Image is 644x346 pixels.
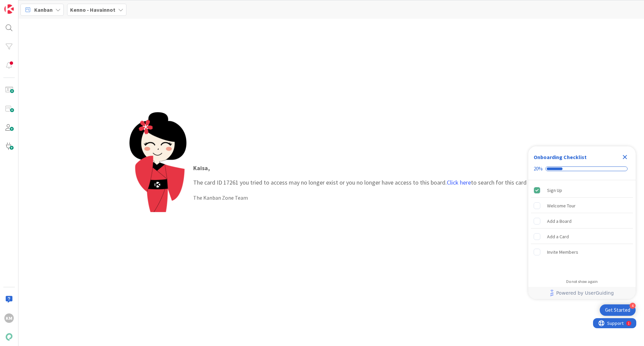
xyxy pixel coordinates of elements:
[193,194,527,202] div: The Kanban Zone Team
[531,245,633,259] div: Invite Members is incomplete.
[193,164,210,172] strong: Kaisa ,
[600,304,636,316] div: Open Get Started checklist, remaining modules: 4
[531,229,633,244] div: Add a Card is incomplete.
[605,307,630,313] div: Get Started
[70,6,115,13] b: Kenno - Havainnot
[534,153,587,161] div: Onboarding Checklist
[531,198,633,213] div: Welcome Tour is incomplete.
[528,287,636,299] div: Footer
[630,303,636,309] div: 4
[35,3,37,8] div: 1
[534,166,630,172] div: Checklist progress: 20%
[547,217,572,225] div: Add a Board
[531,183,633,198] div: Sign Up is complete.
[4,4,14,14] img: Visit kanbanzone.com
[447,179,471,186] a: Click here
[4,313,14,323] div: KM
[534,166,543,172] div: 20%
[556,289,614,297] span: Powered by UserGuiding
[547,202,576,210] div: Welcome Tour
[547,248,578,256] div: Invite Members
[528,146,636,299] div: Checklist Container
[528,180,636,275] div: Checklist items
[620,152,630,162] div: Close Checklist
[531,214,633,229] div: Add a Board is incomplete.
[566,279,598,284] div: Do not show again
[547,233,569,241] div: Add a Card
[4,332,14,342] img: avatar
[14,1,31,9] span: Support
[532,287,632,299] a: Powered by UserGuiding
[193,163,527,187] p: The card ID 17261 you tried to access may no longer exist or you no longer have access to this bo...
[547,186,562,194] div: Sign Up
[34,6,53,14] span: Kanban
